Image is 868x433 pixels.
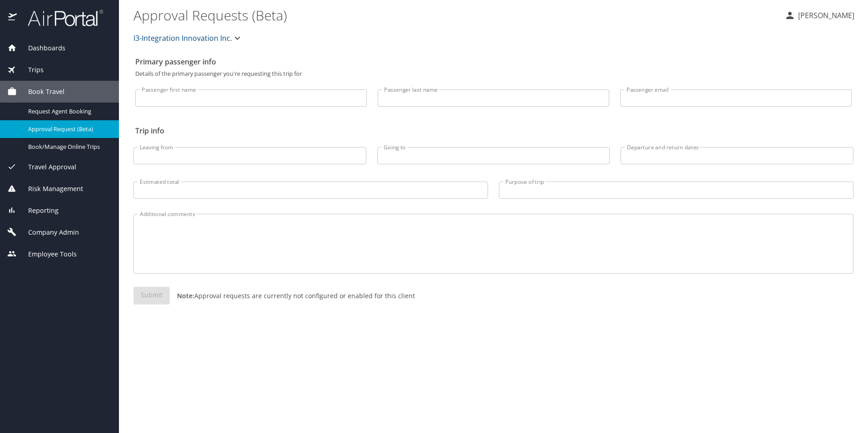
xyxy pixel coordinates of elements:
h2: Trip info [135,123,852,138]
span: Book Travel [17,87,64,97]
span: Reporting [17,206,59,216]
span: Trips [17,65,44,75]
span: I3-Integration Innovation Inc. [133,32,232,44]
span: Approval Request (Beta) [28,125,108,133]
img: icon-airportal.png [8,9,18,27]
p: Approval requests are currently not configured or enabled for this client [170,291,415,300]
span: Company Admin [17,227,79,237]
span: Employee Tools [17,249,77,259]
span: Risk Management [17,184,83,194]
span: Request Agent Booking [28,107,108,116]
h1: Approval Requests (Beta) [133,1,777,29]
p: [PERSON_NAME] [795,10,854,21]
p: Details of the primary passenger you're requesting this trip for [135,71,852,77]
img: airportal-logo.png [18,9,103,27]
span: Dashboards [17,43,65,53]
strong: Note: [177,291,194,300]
button: I3-Integration Innovation Inc. [130,29,247,47]
button: [PERSON_NAME] [781,7,858,24]
span: Book/Manage Online Trips [28,143,108,151]
span: Travel Approval [17,162,76,172]
h2: Primary passenger info [135,54,852,69]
